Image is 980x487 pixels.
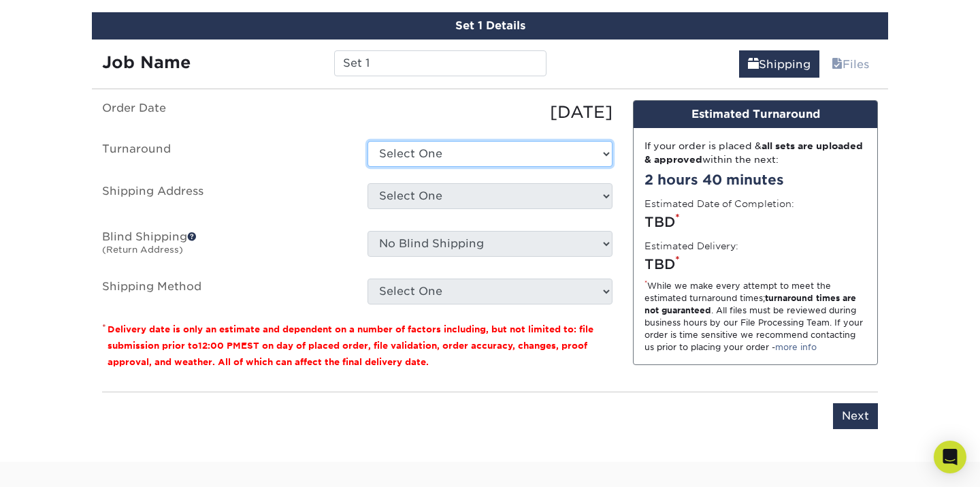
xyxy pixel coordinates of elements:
[832,58,843,71] span: files
[644,280,866,354] div: While we make every attempt to meet the estimated turnaround times; . All files must be reviewed ...
[92,12,888,40] div: Set 1 Details
[833,403,878,429] input: Next
[357,100,623,125] div: [DATE]
[92,279,357,304] label: Shipping Method
[823,50,878,78] a: Files
[644,212,866,232] div: TBD
[92,100,357,125] label: Order Date
[644,293,856,315] strong: turnaround times are not guaranteed
[644,170,866,190] div: 2 hours 40 minutes
[644,139,866,167] div: If your order is placed & within the next:
[748,58,759,71] span: shipping
[644,239,738,253] label: Estimated Delivery:
[198,341,241,351] span: 12:00 PM
[739,50,819,78] a: Shipping
[644,254,866,274] div: TBD
[108,324,593,367] small: Delivery date is only an estimate and dependent on a number of factors including, but not limited...
[102,52,191,72] strong: Job Name
[775,342,817,352] a: more info
[3,445,116,482] iframe: Google Customer Reviews
[334,50,546,76] input: Enter a job name
[934,441,966,473] div: Open Intercom Messenger
[92,141,357,167] label: Turnaround
[92,231,357,262] label: Blind Shipping
[644,197,794,210] label: Estimated Date of Completion:
[634,101,877,128] div: Estimated Turnaround
[92,183,357,215] label: Shipping Address
[102,245,183,255] small: (Return Address)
